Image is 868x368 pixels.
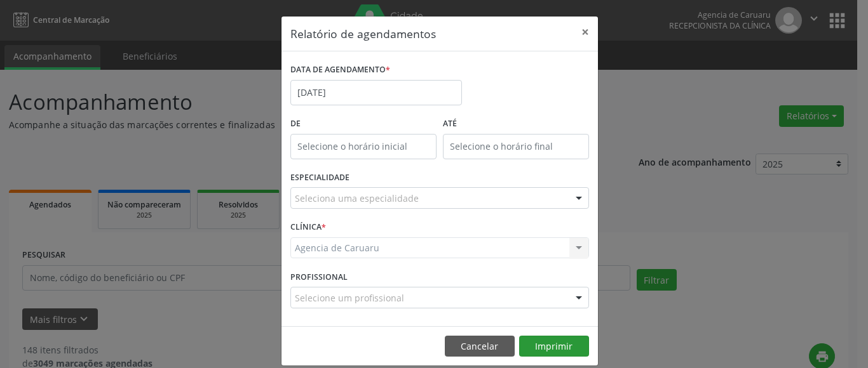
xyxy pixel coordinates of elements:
span: Selecione um profissional [295,291,404,305]
label: ATÉ [443,114,589,134]
input: Selecione o horário final [443,134,589,159]
h5: Relatório de agendamentos [290,25,436,42]
button: Cancelar [445,336,515,357]
span: Seleciona uma especialidade [295,192,419,205]
button: Imprimir [519,336,589,357]
input: Selecione uma data ou intervalo [290,80,462,105]
label: ESPECIALIDADE [290,168,349,188]
label: CLÍNICA [290,218,326,237]
label: DATA DE AGENDAMENTO [290,60,390,80]
input: Selecione o horário inicial [290,134,437,159]
label: De [290,114,437,134]
button: Close [573,16,598,48]
label: PROFISSIONAL [290,267,348,287]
